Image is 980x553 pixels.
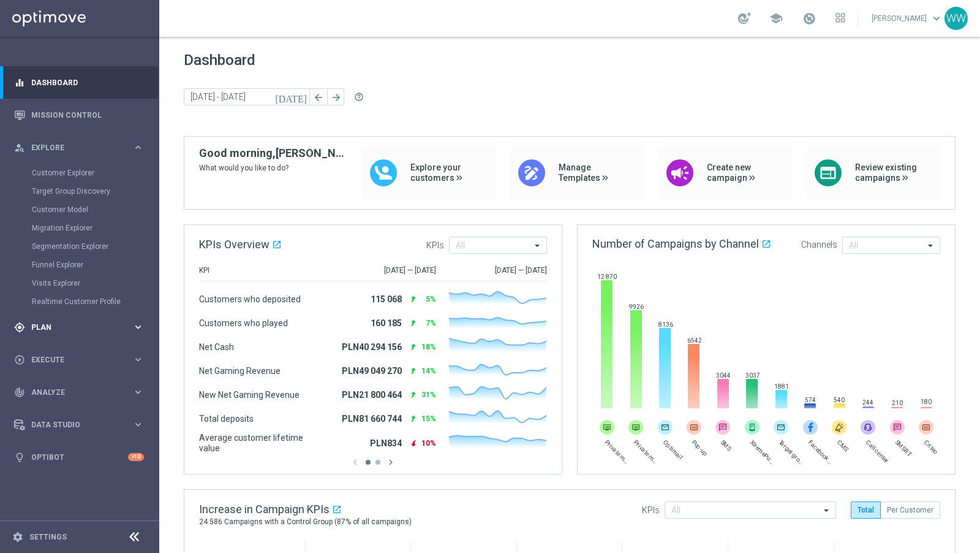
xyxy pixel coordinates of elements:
div: Execute [14,354,132,365]
button: play_circle_outline Execute keyboard_arrow_right [13,355,145,365]
button: lightbulb Optibot +10 [13,452,145,462]
i: keyboard_arrow_right [132,142,144,153]
span: Plan [31,324,132,331]
i: track_changes [14,387,25,398]
div: Explore [14,142,132,153]
a: Customer Model [32,205,127,215]
span: Execute [31,356,132,364]
a: Settings [29,533,67,541]
i: keyboard_arrow_right [132,321,144,333]
span: Explore [31,144,132,151]
div: Mission Control [14,99,144,131]
div: Segmentation Explorer [32,237,158,256]
i: lightbulb [14,452,25,463]
a: Optibot [31,441,128,473]
button: Data Studio keyboard_arrow_right [13,420,145,430]
i: keyboard_arrow_right [132,354,144,365]
div: Customer Explorer [32,164,158,182]
div: WW [944,7,968,30]
a: Segmentation Explorer [32,242,127,251]
span: Analyze [31,389,132,396]
a: Realtime Customer Profile [32,297,127,307]
div: Plan [14,322,132,333]
i: keyboard_arrow_right [132,386,144,398]
div: Realtime Customer Profile [32,292,158,311]
a: Visits Explorer [32,278,127,288]
i: play_circle_outline [14,354,25,365]
i: person_search [14,142,25,153]
button: track_changes Analyze keyboard_arrow_right [13,387,145,397]
div: Optibot [14,441,144,473]
div: Visits Explorer [32,274,158,292]
a: Funnel Explorer [32,260,127,270]
div: Data Studio [14,419,132,430]
a: Migration Explorer [32,223,127,233]
button: gps_fixed Plan keyboard_arrow_right [13,322,145,332]
div: Dashboard [14,66,144,99]
a: Mission Control [31,99,144,131]
a: Dashboard [31,66,144,99]
a: [PERSON_NAME]keyboard_arrow_down [870,9,944,28]
span: keyboard_arrow_down [930,12,943,25]
button: Mission Control [13,110,145,120]
i: settings [12,532,23,543]
div: +10 [128,453,144,461]
div: Target Group Discovery [32,182,158,200]
a: Target Group Discovery [32,186,127,196]
i: equalizer [14,77,25,88]
div: Analyze [14,387,132,398]
span: Data Studio [31,421,132,429]
i: gps_fixed [14,322,25,333]
span: school [769,12,783,25]
button: person_search Explore keyboard_arrow_right [13,143,145,153]
div: Funnel Explorer [32,256,158,274]
a: Customer Explorer [32,168,127,178]
div: Migration Explorer [32,219,158,237]
i: keyboard_arrow_right [132,419,144,430]
button: equalizer Dashboard [13,78,145,88]
div: Customer Model [32,200,158,219]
